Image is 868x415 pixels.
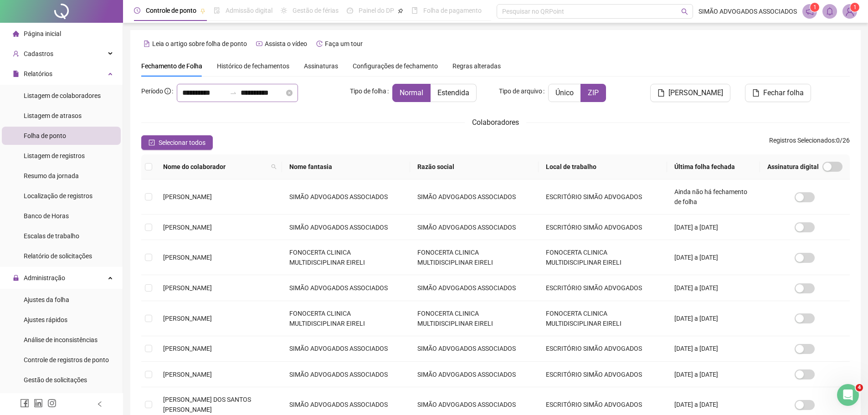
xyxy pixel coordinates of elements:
[24,132,66,139] span: Folha de ponto
[667,301,760,336] td: [DATE] a [DATE]
[24,112,82,119] span: Listagem de atrasos
[350,86,386,96] span: Tipo de folha
[650,84,730,102] button: [PERSON_NAME]
[410,275,539,301] td: SIMÃO ADVOGADOS ASSOCIADOS
[282,336,411,362] td: SIMÃO ADVOGADOS ASSOCIADOS
[555,88,574,97] span: Único
[667,154,760,179] th: Última folha fechada
[24,212,69,220] span: Banco de Horas
[163,284,212,292] span: [PERSON_NAME]
[282,154,411,179] th: Nome fantasia
[226,7,272,14] span: Admissão digital
[423,7,482,14] span: Folha de pagamento
[269,160,278,174] span: search
[667,240,760,275] td: [DATE] a [DATE]
[24,296,69,303] span: Ajustes da folha
[256,41,262,47] span: youtube
[452,63,501,69] span: Regras alteradas
[163,193,212,200] span: [PERSON_NAME]
[149,139,155,146] span: check-square
[410,336,539,362] td: SIMÃO ADVOGADOS ASSOCIADOS
[200,8,205,14] span: pushpin
[13,31,19,37] span: home
[853,4,857,10] span: 1
[34,399,43,408] span: linkedin
[826,7,834,15] span: bell
[24,192,92,200] span: Localização de registros
[20,399,29,408] span: facebook
[24,70,52,77] span: Relatórios
[141,87,163,95] span: Período
[141,135,213,150] button: Selecionar todos
[813,4,817,10] span: 1
[410,215,539,240] td: SIMÃO ADVOGADOS ASSOCIADOS
[806,7,814,15] span: notification
[24,376,87,384] span: Gestão de solicitações
[657,89,665,97] span: file
[398,8,403,14] span: pushpin
[410,179,539,215] td: SIMÃO ADVOGADOS ASSOCIADOS
[281,7,287,14] span: sun
[214,7,220,14] span: file-done
[163,162,267,172] span: Nome do colaborador
[271,164,277,169] span: search
[400,88,423,97] span: Normal
[146,7,196,14] span: Controle de ponto
[282,215,411,240] td: SIMÃO ADVOGADOS ASSOCIADOS
[745,84,811,102] button: Fechar folha
[539,362,667,387] td: ESCRITÓRIO SIMÃO ADVOGADOS
[163,345,212,352] span: [PERSON_NAME]
[282,275,411,301] td: SIMÃO ADVOGADOS ASSOCIADOS
[667,336,760,362] td: [DATE] a [DATE]
[699,6,797,16] span: SIMÃO ADVOGADOS ASSOCIADOS
[230,89,237,97] span: swap-right
[24,274,65,282] span: Administração
[539,336,667,362] td: ESCRITÓRIO SIMÃO ADVOGADOS
[24,172,79,179] span: Resumo da jornada
[163,254,212,261] span: [PERSON_NAME]
[24,336,98,343] span: Análise de inconsistências
[668,87,723,98] span: [PERSON_NAME]
[681,8,688,15] span: search
[163,371,212,378] span: [PERSON_NAME]
[437,88,469,97] span: Estendida
[282,301,411,336] td: FONOCERTA CLINICA MULTIDISCIPLINAR EIRELI
[282,179,411,215] td: SIMÃO ADVOGADOS ASSOCIADOS
[217,62,289,70] span: Histórico de fechamentos
[539,275,667,301] td: ESCRITÓRIO SIMÃO ADVOGADOS
[141,62,202,70] span: Fechamento de Folha
[282,362,411,387] td: SIMÃO ADVOGADOS ASSOCIADOS
[24,316,67,323] span: Ajustes rápidos
[411,7,418,14] span: book
[674,188,747,205] span: Ainda não há fechamento de folha
[837,384,859,406] iframe: Intercom live chat
[316,41,323,47] span: history
[472,118,519,127] span: Colaboradores
[850,3,859,12] sup: Atualize o seu contato no menu Meus Dados
[144,41,150,47] span: file-text
[163,315,212,322] span: [PERSON_NAME]
[499,86,542,96] span: Tipo de arquivo
[24,356,109,364] span: Controle de registros de ponto
[97,401,103,407] span: left
[13,51,19,57] span: user-add
[24,152,85,159] span: Listagem de registros
[24,50,53,57] span: Cadastros
[856,384,863,391] span: 4
[410,240,539,275] td: FONOCERTA CLINICA MULTIDISCIPLINAR EIRELI
[265,40,307,47] span: Assista o vídeo
[164,88,171,94] span: info-circle
[47,399,56,408] span: instagram
[286,90,293,96] span: close-circle
[325,40,363,47] span: Faça um tour
[163,224,212,231] span: [PERSON_NAME]
[24,92,101,99] span: Listagem de colaboradores
[304,63,338,69] span: Assinaturas
[152,40,247,47] span: Leia o artigo sobre folha de ponto
[13,275,19,281] span: lock
[24,252,92,260] span: Relatório de solicitações
[163,396,251,413] span: [PERSON_NAME] DOS SANTOS [PERSON_NAME]
[667,362,760,387] td: [DATE] a [DATE]
[539,154,667,179] th: Local de trabalho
